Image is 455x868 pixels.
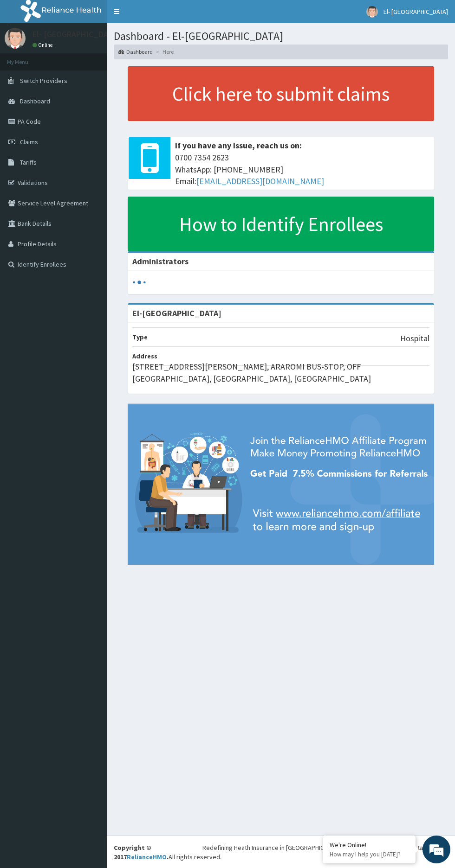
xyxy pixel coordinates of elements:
[154,48,174,56] li: Here
[196,176,324,186] a: [EMAIL_ADDRESS][DOMAIN_NAME]
[132,333,148,341] b: Type
[20,97,50,105] span: Dashboard
[132,361,429,384] p: [STREET_ADDRESS][PERSON_NAME], ARAROMI BUS-STOP, OFF [GEOGRAPHIC_DATA], [GEOGRAPHIC_DATA], [GEOGR...
[175,140,302,151] b: If you have any issue, reach us on:
[128,404,434,564] img: provider-team-banner.png
[20,138,38,146] span: Claims
[330,841,409,849] div: We're Online!
[20,158,37,166] span: Tariffs
[118,48,153,56] a: Dashboard
[202,843,448,852] div: Redefining Heath Insurance in [GEOGRAPHIC_DATA] using Telemedicine and Data Science!
[114,30,448,42] h1: Dashboard - El-[GEOGRAPHIC_DATA]
[132,275,146,289] svg: audio-loading
[127,853,167,861] a: RelianceHMO
[20,77,67,85] span: Switch Providers
[400,332,429,345] p: Hospital
[128,197,434,251] a: How to Identify Enrollees
[175,152,429,187] span: 0700 7354 2623 WhatsApp: [PHONE_NUMBER] Email:
[132,308,221,319] strong: El-[GEOGRAPHIC_DATA]
[330,850,409,858] p: How may I help you today?
[383,7,448,16] span: El- [GEOGRAPHIC_DATA]
[5,28,26,49] img: User Image
[132,256,188,267] b: Administrators
[132,352,157,360] b: Address
[32,42,55,48] a: Online
[366,6,378,18] img: User Image
[32,30,120,38] p: El- [GEOGRAPHIC_DATA]
[128,66,434,121] a: Click here to submit claims
[114,843,169,861] strong: Copyright © 2017 .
